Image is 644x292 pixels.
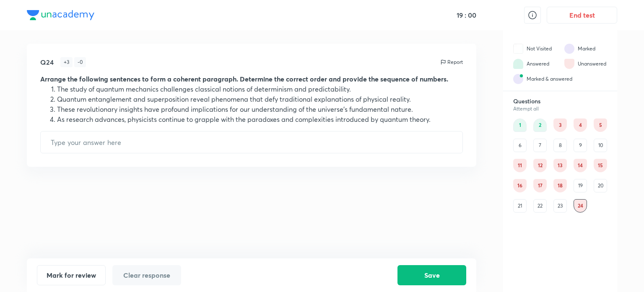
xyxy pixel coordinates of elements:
div: 2 [533,118,547,132]
h5: Q24 [40,57,54,67]
div: 20 [594,179,607,192]
div: 7 [533,139,547,152]
div: - 0 [74,57,86,67]
div: 13 [553,159,567,172]
div: Marked & answered [527,75,572,83]
div: 15 [594,159,607,172]
h5: 19 : [455,11,466,19]
li: As research advances, physicists continue to grapple with the paradoxes and complexities introduc... [57,114,463,124]
div: 9 [574,139,587,152]
h5: 00 [466,11,476,19]
div: 24 [574,199,587,213]
button: Save [397,265,466,285]
div: 11 [513,159,527,172]
div: 22 [533,199,547,213]
div: 1 [513,118,527,132]
div: 14 [574,159,587,172]
div: Unanswered [578,60,606,68]
img: attempt state [513,44,523,54]
div: 4 [574,118,587,132]
div: 5 [594,118,607,132]
li: Quantum entanglement and superposition reveal phenomena that defy traditional explanations of phy... [57,94,463,104]
div: 8 [553,139,567,152]
div: 6 [513,139,527,152]
div: 18 [553,179,567,192]
div: 16 [513,179,527,192]
div: 17 [533,179,547,192]
div: 3 [553,118,567,132]
div: Marked [578,45,595,53]
button: End test [547,7,617,24]
button: Clear response [112,265,181,285]
div: 23 [553,199,567,213]
button: Mark for review [37,265,106,285]
img: attempt state [564,59,574,69]
div: Answered [527,60,549,68]
img: attempt state [513,59,523,69]
div: + 3 [60,57,73,67]
li: The study of quantum mechanics challenges classical notions of determinism and predictability. [57,84,463,94]
div: 19 [574,179,587,192]
li: These revolutionary insights have profound implications for our understanding of the universe’s f... [57,104,463,114]
div: Attempt all [513,106,607,112]
img: report icon [440,59,447,66]
p: Report [447,58,463,66]
strong: Arrange the following sentences to form a coherent paragraph. Determine the correct order and pro... [40,74,448,83]
input: Type your answer here [41,132,462,153]
div: 12 [533,159,547,172]
div: Not Visited [527,45,552,53]
div: 10 [594,139,607,152]
div: 21 [513,199,527,213]
h6: Questions [513,97,607,105]
img: attempt state [564,44,574,54]
img: attempt state [513,74,523,84]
